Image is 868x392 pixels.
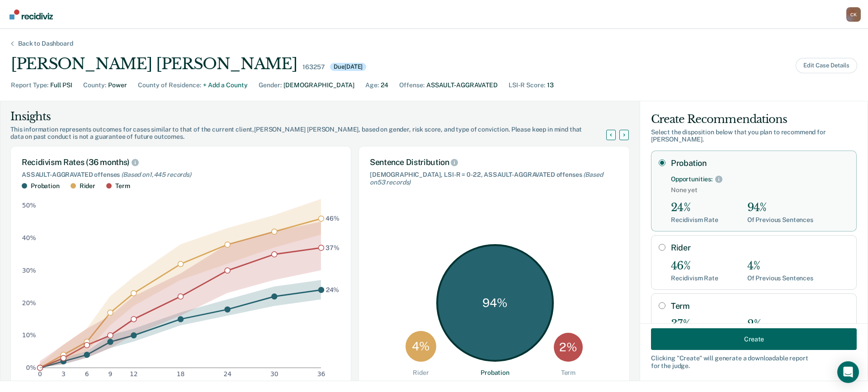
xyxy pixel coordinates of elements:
g: text [325,215,340,293]
img: Recidiviz [9,9,53,19]
div: 13 [547,80,554,90]
div: 24 [381,80,388,90]
label: Rider [671,243,849,253]
div: 4% [747,260,813,273]
g: x-axis label [148,380,213,387]
div: ASSAULT-AGGRAVATED [426,80,498,90]
label: Term [671,301,849,311]
g: y-axis tick label [22,202,36,371]
div: Recidivism Rate [671,216,718,224]
div: + Add a County [203,80,248,90]
div: Of Previous Sentences [747,216,813,224]
div: Term [115,182,130,190]
div: C K [846,7,861,22]
div: 37% [671,318,718,331]
div: Probation [481,369,509,377]
div: 46% [671,260,718,273]
div: Full PSI [50,80,72,90]
div: Report Type : [11,80,48,90]
text: 50% [22,202,36,209]
div: Rider [80,182,95,190]
div: Back to Dashboard [7,40,84,47]
div: 2 % [554,333,583,362]
text: 3 [61,370,66,378]
g: x-axis tick label [38,370,325,378]
text: 20% [22,299,36,306]
div: Opportunities: [671,175,712,183]
text: Months since release [148,380,213,387]
text: 18 [177,370,185,378]
div: Of Previous Sentences [747,274,813,282]
div: Term [561,369,576,377]
text: 0% [26,364,36,371]
div: 4 % [406,331,436,362]
span: None yet [671,186,849,194]
text: 0 [38,370,42,378]
div: Clicking " Create " will generate a downloadable report for the judge. [651,354,857,370]
span: (Based on 53 records ) [370,171,603,186]
div: This information represents outcomes for cases similar to that of the current client, [PERSON_NAM... [10,126,617,141]
div: Probation [31,182,60,190]
text: 6 [85,370,89,378]
button: Create [651,328,857,350]
div: Rider [413,369,429,377]
text: 9 [108,370,113,378]
div: 94% [747,201,813,214]
text: 12 [130,370,138,378]
div: 2% [747,318,813,331]
div: Select the disposition below that you plan to recommend for [PERSON_NAME] . [651,128,857,144]
text: 40% [22,234,36,241]
div: Sentence Distribution [370,157,618,167]
div: Age : [365,80,379,90]
text: 46% [325,215,340,222]
div: 163257 [302,63,325,71]
div: County of Residence : [138,80,201,90]
div: Gender : [259,80,282,90]
div: Open Intercom Messenger [837,361,859,383]
text: 24% [326,286,340,293]
div: Power [108,80,127,90]
div: County : [83,80,106,90]
div: Insights [10,109,617,124]
div: LSI-R Score : [509,80,545,90]
div: [PERSON_NAME] [PERSON_NAME] [11,55,297,73]
text: 36 [317,370,325,378]
text: 24 [223,370,231,378]
div: Create Recommendations [651,112,857,127]
text: 10% [22,331,36,339]
label: Probation [671,158,849,168]
div: 94 % [436,244,554,362]
div: Offense : [399,80,425,90]
div: [DEMOGRAPHIC_DATA] [283,80,354,90]
div: 24% [671,201,718,214]
div: ASSAULT-AGGRAVATED offenses [22,171,340,179]
div: Recidivism Rates (36 months) [22,157,340,167]
div: Due [DATE] [330,63,366,71]
button: Profile dropdown button [846,7,861,22]
div: Recidivism Rate [671,274,718,282]
button: Edit Case Details [796,58,857,73]
text: 37% [325,244,340,251]
div: [DEMOGRAPHIC_DATA], LSI-R = 0-22, ASSAULT-AGGRAVATED offenses [370,171,618,186]
span: (Based on 1,445 records ) [121,171,191,178]
text: 30 [270,370,278,378]
text: 30% [22,266,36,274]
g: area [40,199,321,368]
